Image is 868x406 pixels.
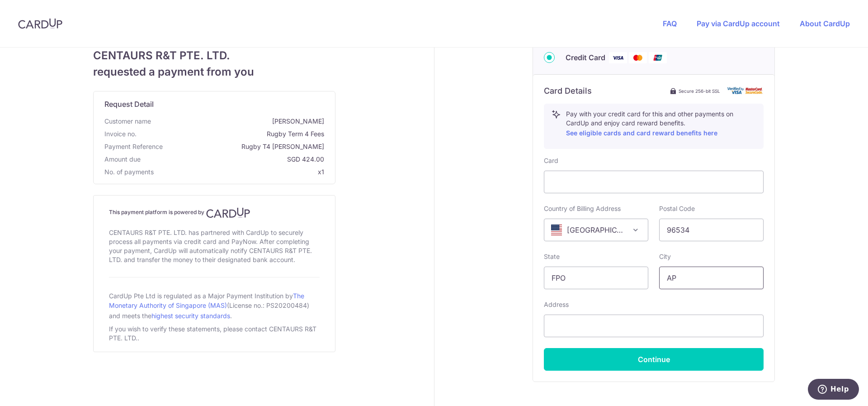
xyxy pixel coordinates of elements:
span: translation missing: en.payment_reference [104,143,163,150]
span: Credit Card [566,52,605,63]
span: CENTAURS R&T PTE. LTD. [93,48,335,64]
div: If you wish to verify these statements, please contact CENTAURS R&T PTE. LTD.. [109,323,320,344]
a: See eligible cards and card reward benefits here [566,129,717,137]
label: City [659,252,671,261]
div: Credit Card Visa Mastercard Union Pay [544,52,764,63]
label: Postal Code [659,204,695,213]
img: CardUp [18,18,62,29]
label: State [544,252,560,261]
iframe: Secure card payment input frame [552,177,756,187]
div: CENTAURS R&T PTE. LTD. has partnered with CardUp to securely process all payments via credit card... [109,226,320,266]
span: No. of payments [104,167,154,177]
h4: This payment platform is powered by [109,207,320,218]
img: Mastercard [629,52,647,63]
span: x1 [318,168,324,176]
a: Pay via CardUp account [697,19,780,28]
img: card secure [727,87,764,95]
span: Rugby Term 4 Fees [140,129,324,139]
span: [PERSON_NAME] [155,117,324,126]
button: Continue [544,348,764,371]
img: Visa [609,52,627,63]
span: United States [544,219,648,241]
span: Invoice no. [104,129,137,139]
h6: Card Details [544,86,592,96]
iframe: Opens a widget where you can find more information [807,379,859,401]
label: Country of Billing Address [544,204,621,213]
label: Address [544,300,569,309]
img: CardUp [206,207,250,218]
img: Union Pay [649,52,667,63]
span: Secure 256-bit SSL [679,87,720,95]
span: Amount due [104,155,141,164]
span: Customer name [104,117,151,126]
span: United States [544,219,648,241]
a: highest security standards [151,312,230,320]
p: Pay with your credit card for this and other payments on CardUp and enjoy card reward benefits. [566,110,756,139]
span: translation missing: en.request_detail [104,100,154,109]
span: SGD 424.00 [144,155,324,164]
label: Card [544,156,558,165]
span: Rugby T4 [PERSON_NAME] [166,142,324,151]
a: FAQ [663,19,677,28]
span: requested a payment from you [93,64,335,80]
div: CardUp Pte Ltd is regulated as a Major Payment Institution by (License no.: PS20200484) and meets... [109,288,320,323]
input: Example 123456 [659,219,764,241]
a: About CardUp [800,19,850,28]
